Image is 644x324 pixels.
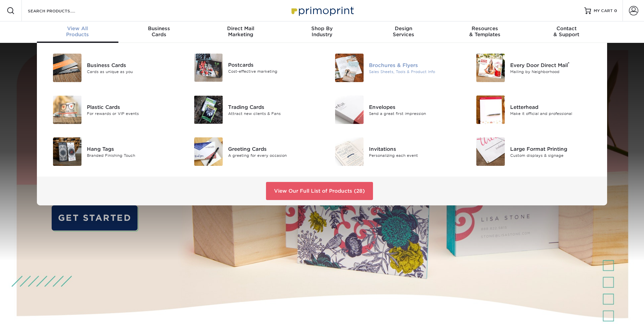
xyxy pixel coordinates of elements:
[45,135,176,169] a: Hang Tags Hang Tags Branded Finishing Touch
[614,8,617,13] span: 0
[87,61,176,69] div: Business Cards
[363,25,444,38] div: Services
[27,7,93,15] input: SEARCH PRODUCTS.....
[288,3,356,18] img: Primoprint
[369,69,458,74] div: Sales Sheets, Tools & Product Info
[87,111,176,116] div: For rewards or VIP events
[335,137,364,166] img: Invitations
[444,25,526,31] span: Resources
[369,111,458,116] div: Send a great first impression
[200,21,281,43] a: Direct MailMarketing
[186,51,317,84] a: Postcards Postcards Cost-effective marketing
[510,103,599,111] div: Letterhead
[510,111,599,116] div: Make it official and professional
[87,103,176,111] div: Plastic Cards
[594,8,613,14] span: MY CART
[266,182,373,200] a: View Our Full List of Products (28)
[476,137,505,166] img: Large Format Printing
[363,25,444,31] span: Design
[526,21,607,43] a: Contact& Support
[228,69,317,74] div: Cost-effective marketing
[87,145,176,152] div: Hang Tags
[335,54,364,82] img: Brochures & Flyers
[369,145,458,152] div: Invitations
[568,61,570,66] sup: ®
[369,152,458,158] div: Personalizing each event
[510,152,599,158] div: Custom displays & signage
[526,25,607,38] div: & Support
[37,25,118,38] div: Products
[369,61,458,69] div: Brochures & Flyers
[510,69,599,74] div: Mailing by Neighborhood
[369,103,458,111] div: Envelopes
[118,25,200,38] div: Cards
[444,21,526,43] a: Resources& Templates
[327,93,458,127] a: Envelopes Envelopes Send a great first impression
[118,21,200,43] a: BusinessCards
[37,21,118,43] a: View AllProducts
[53,95,82,124] img: Plastic Cards
[37,25,118,31] span: View All
[53,137,82,166] img: Hang Tags
[526,25,607,31] span: Contact
[468,51,599,85] a: Every Door Direct Mail Every Door Direct Mail® Mailing by Neighborhood
[228,111,317,116] div: Attract new clients & Fans
[194,137,223,166] img: Greeting Cards
[327,135,458,169] a: Invitations Invitations Personalizing each event
[228,61,317,69] div: Postcards
[468,93,599,127] a: Letterhead Letterhead Make it official and professional
[186,93,317,127] a: Trading Cards Trading Cards Attract new clients & Fans
[468,135,599,169] a: Large Format Printing Large Format Printing Custom displays & signage
[186,135,317,169] a: Greeting Cards Greeting Cards A greeting for every occasion
[327,51,458,85] a: Brochures & Flyers Brochures & Flyers Sales Sheets, Tools & Product Info
[476,95,505,124] img: Letterhead
[194,95,223,124] img: Trading Cards
[200,25,281,38] div: Marketing
[281,25,363,31] span: Shop By
[281,21,363,43] a: Shop ByIndustry
[87,69,176,74] div: Cards as unique as you
[228,103,317,111] div: Trading Cards
[87,152,176,158] div: Branded Finishing Touch
[510,61,599,69] div: Every Door Direct Mail
[194,54,223,82] img: Postcards
[335,95,364,124] img: Envelopes
[444,25,526,38] div: & Templates
[510,145,599,152] div: Large Format Printing
[476,54,505,82] img: Every Door Direct Mail
[281,25,363,38] div: Industry
[228,152,317,158] div: A greeting for every occasion
[53,54,82,82] img: Business Cards
[200,25,281,31] span: Direct Mail
[45,51,176,85] a: Business Cards Business Cards Cards as unique as you
[45,93,176,127] a: Plastic Cards Plastic Cards For rewards or VIP events
[363,21,444,43] a: DesignServices
[228,145,317,152] div: Greeting Cards
[118,25,200,31] span: Business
